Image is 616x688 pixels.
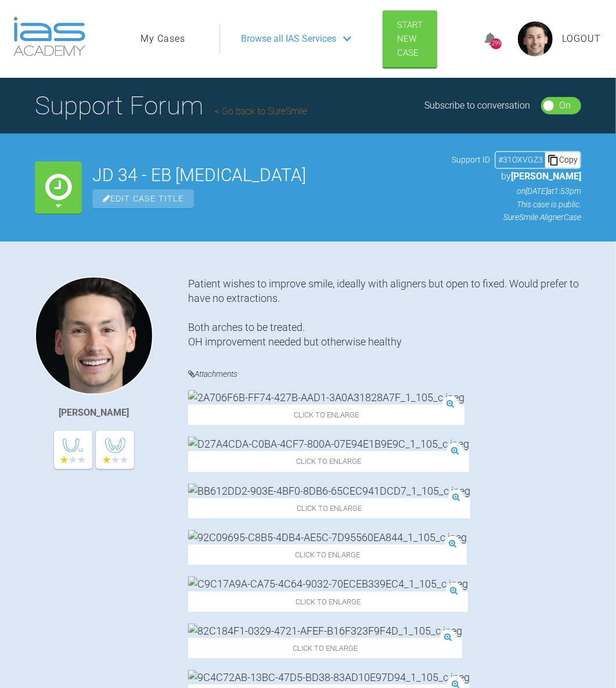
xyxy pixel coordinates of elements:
[452,198,581,211] p: This case is public.
[188,437,469,451] img: D27A4CDA-C0BA-4CF7-800A-07E94E1B9E9C_1_105_c.jpeg
[452,211,581,224] p: SureSmile Aligner Case
[92,189,194,208] span: Edit Case Title
[188,451,469,471] span: Click to enlarge
[215,106,307,117] a: Go back to SureSmile
[141,31,185,46] a: My Cases
[188,367,581,381] h4: Attachments
[452,185,581,197] p: on [DATE] at 1:53pm
[13,17,85,56] img: logo-light.3e3ef733.png
[188,545,467,565] span: Click to enlarge
[188,670,470,685] img: 9C4C72AB-13BC-47D5-BD38-83AD10E97D94_1_105_c.jpeg
[188,577,468,591] img: C9C17A9A-CA75-4C64-9032-70ECEB339EC4_1_105_c.jpeg
[188,484,470,498] img: BB612DD2-903E-4BF0-8DB6-65CEC941DCD7_1_105_c.jpeg
[511,171,581,182] span: [PERSON_NAME]
[35,85,307,126] h1: Support Forum
[452,153,490,166] span: Support ID
[545,152,580,167] div: Copy
[559,98,571,113] div: On
[188,498,470,518] span: Click to enlarge
[188,390,464,405] img: 2A706F6B-FF74-427B-AAD1-3A0A31828A7F_1_105_c.jpeg
[59,405,129,420] div: [PERSON_NAME]
[518,21,553,56] img: profile.png
[188,530,467,545] img: 92C09695-C8B5-4DB4-AE5C-7D95560EA844_1_105_c.jpeg
[562,31,601,46] a: Logout
[188,276,581,350] div: Patient wishes to improve smile, ideally with aligners but open to fixed. Would prefer to have no...
[35,276,153,395] img: Jack Dowling
[383,10,437,67] a: Start New Case
[496,153,545,166] div: # 31OXVGZ3
[92,167,441,184] h2: JD 34 - EB [MEDICAL_DATA]
[188,405,464,425] span: Click to enlarge
[188,624,462,638] img: 82C184F1-0329-4721-AFEF-B16F323F9F4D_1_105_c.jpeg
[452,169,581,184] p: by
[397,20,423,58] span: Start New Case
[491,38,502,49] div: 299
[425,98,531,113] div: Subscribe to conversation
[241,31,336,46] span: Browse all IAS Services
[188,638,462,658] span: Click to enlarge
[188,592,468,612] span: Click to enlarge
